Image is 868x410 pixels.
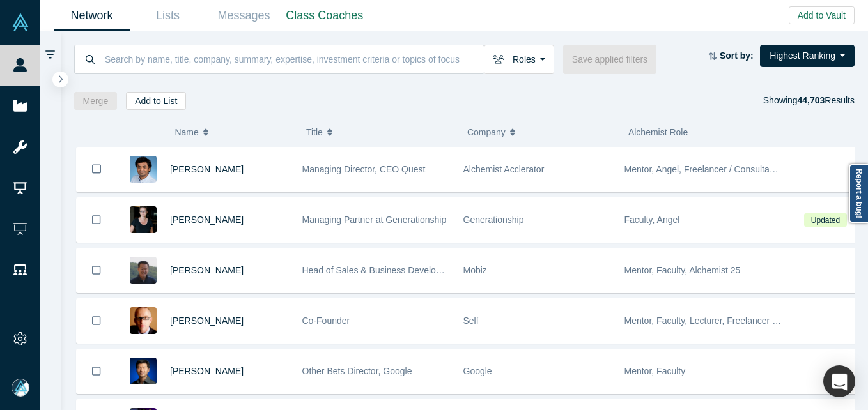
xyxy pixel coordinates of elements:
[306,119,454,146] button: Title
[302,164,426,174] span: Managing Director, CEO Quest
[467,119,615,146] button: Company
[463,215,524,225] span: Generationship
[77,198,116,242] button: Bookmark
[789,6,855,24] button: Add to Vault
[170,315,244,326] a: [PERSON_NAME]
[77,349,116,393] button: Bookmark
[170,215,244,225] a: [PERSON_NAME]
[720,50,754,61] strong: Sort by:
[126,92,186,110] button: Add to List
[170,366,244,376] a: [PERSON_NAME]
[563,45,656,74] button: Save applied filters
[628,127,688,137] span: Alchemist Role
[130,358,157,384] img: Steven Kan's Profile Image
[77,299,116,343] button: Bookmark
[484,45,554,74] button: Roles
[302,366,412,376] span: Other Bets Director, Google
[170,265,244,275] a: [PERSON_NAME]
[760,45,855,67] button: Highest Ranking
[74,92,118,110] button: Merge
[463,315,479,326] span: Self
[174,119,293,146] button: Name
[130,307,157,334] img: Robert Winder's Profile Image
[12,13,29,31] img: Alchemist Vault Logo
[130,257,157,284] img: Michael Chang's Profile Image
[130,156,157,183] img: Gnani Palanikumar's Profile Image
[170,164,244,174] a: [PERSON_NAME]
[463,164,545,174] span: Alchemist Acclerator
[463,265,487,275] span: Mobiz
[104,44,484,74] input: Search by name, title, company, summary, expertise, investment criteria or topics of focus
[467,119,506,146] span: Company
[624,215,680,225] span: Faculty, Angel
[206,1,282,31] a: Messages
[54,1,130,31] a: Network
[763,92,855,110] div: Showing
[282,1,368,31] a: Class Coaches
[797,95,855,105] span: Results
[77,248,116,292] button: Bookmark
[302,315,350,326] span: Co-Founder
[302,215,447,225] span: Managing Partner at Generationship
[624,265,741,275] span: Mentor, Faculty, Alchemist 25
[306,119,323,146] span: Title
[797,95,825,105] strong: 44,703
[463,366,492,376] span: Google
[624,366,686,376] span: Mentor, Faculty
[174,119,198,146] span: Name
[804,213,846,227] span: Updated
[12,379,29,397] img: Mia Scott's Account
[77,147,116,192] button: Bookmark
[130,206,157,233] img: Rachel Chalmers's Profile Image
[302,265,496,275] span: Head of Sales & Business Development (interim)
[130,1,206,31] a: Lists
[849,164,868,223] a: Report a bug!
